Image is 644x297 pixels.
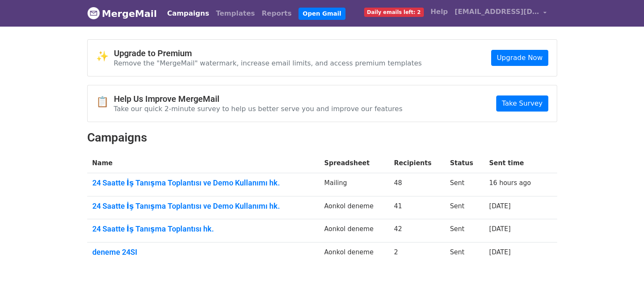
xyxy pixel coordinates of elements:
[164,5,213,22] a: Campaigns
[92,178,314,188] a: 24 Saatte İş Tanışma Toplantısı ve Demo Kullanımı hk.
[92,202,314,211] a: 24 Saatte İş Tanışma Toplantısı ve Demo Kullanımı hk.
[87,5,157,22] a: MergeMail
[114,94,403,104] h4: Help Us Improve MergeMail
[319,153,389,173] th: Spreadsheet
[489,248,511,256] a: [DATE]
[319,173,389,196] td: Mailing
[87,7,100,19] img: MergeMail logo
[484,153,545,173] th: Sent time
[445,196,484,219] td: Sent
[114,104,403,113] p: Take our quick 2-minute survey to help us better serve you and improve our features
[319,196,389,219] td: Aonkol deneme
[319,242,389,265] td: Aonkol deneme
[96,96,114,108] span: 📋
[455,7,539,17] span: [EMAIL_ADDRESS][DOMAIN_NAME]
[96,50,114,63] span: ✨
[361,3,427,20] a: Daily emails left: 2
[445,219,484,243] td: Sent
[364,8,424,17] span: Daily emails left: 2
[427,3,451,20] a: Help
[87,153,319,173] th: Name
[258,5,295,22] a: Reports
[213,5,258,22] a: Templates
[489,202,511,210] a: [DATE]
[92,248,314,257] a: deneme 24SI
[489,179,531,187] a: 16 hours ago
[445,153,484,173] th: Status
[87,131,557,145] h2: Campaigns
[445,173,484,196] td: Sent
[496,95,548,112] a: Take Survey
[491,50,548,66] a: Upgrade Now
[389,173,445,196] td: 48
[389,153,445,173] th: Recipients
[389,242,445,265] td: 2
[451,3,550,23] a: [EMAIL_ADDRESS][DOMAIN_NAME]
[319,219,389,243] td: Aonkol deneme
[445,242,484,265] td: Sent
[299,8,345,20] a: Open Gmail
[389,196,445,219] td: 41
[389,219,445,243] td: 42
[92,224,314,234] a: 24 Saatte İş Tanışma Toplantısı hk.
[114,59,422,68] p: Remove the "MergeMail" watermark, increase email limits, and access premium templates
[489,225,511,233] a: [DATE]
[114,48,422,58] h4: Upgrade to Premium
